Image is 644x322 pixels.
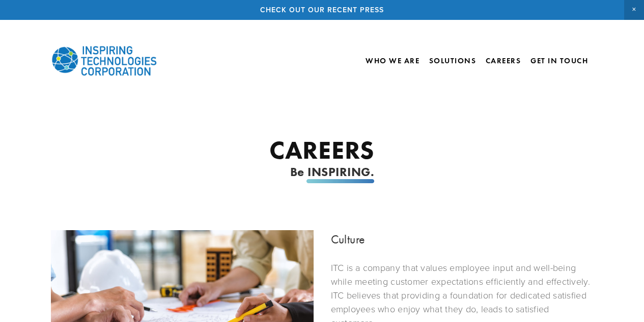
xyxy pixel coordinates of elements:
img: Inspiring Technologies Corp – A Building Technologies Company [51,38,158,84]
strong: INSPIRING. [307,164,374,179]
h1: CAREERS [144,137,500,163]
a: Careers [486,52,521,69]
a: Solutions [429,56,477,65]
strong: Be [290,164,304,179]
h3: Culture [331,230,594,249]
a: Who We Are [366,52,419,69]
a: Get In Touch [530,52,588,69]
